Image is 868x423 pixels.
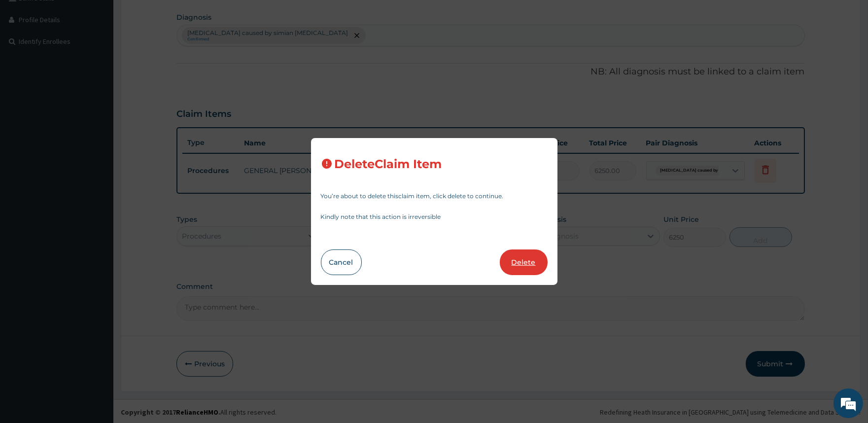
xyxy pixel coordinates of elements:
[321,193,548,199] p: You’re about to delete this claim item , click delete to continue.
[321,249,362,275] button: Cancel
[5,269,188,304] textarea: Type your message and hit 'Enter'
[18,49,40,74] img: d_794563401_company_1708531726252_794563401
[321,214,548,220] p: Kindly note that this action is irreversible
[335,158,442,171] h3: Delete Claim Item
[500,249,548,275] button: Delete
[51,55,166,68] div: Chat with us now
[162,5,185,29] div: Minimize live chat window
[57,124,136,224] span: We're online!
